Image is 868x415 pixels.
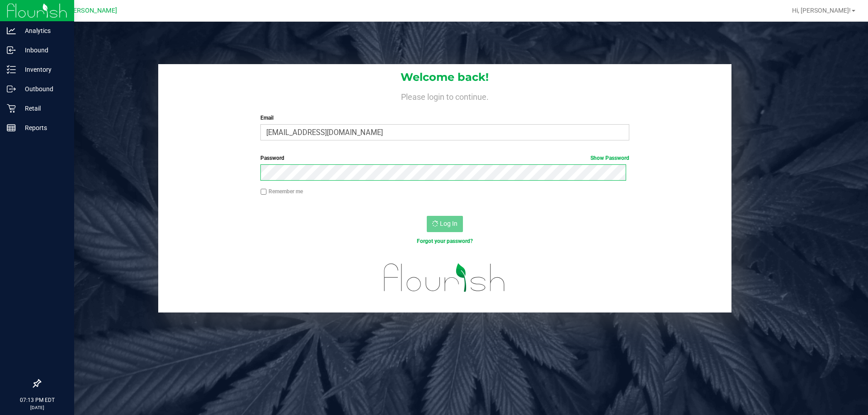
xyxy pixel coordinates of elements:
h4: Please login to continue. [158,90,731,101]
inline-svg: Reports [7,123,16,132]
label: Email [260,114,629,122]
a: Show Password [590,155,629,161]
span: Hi, [PERSON_NAME]! [792,7,851,14]
span: Log In [440,220,458,227]
span: Password [260,155,284,161]
p: Inbound [16,45,70,56]
inline-svg: Inventory [7,65,16,74]
inline-svg: Analytics [7,26,16,35]
input: Remember me [260,189,267,195]
p: [DATE] [4,404,70,411]
p: Inventory [16,64,70,75]
span: [PERSON_NAME] [67,7,117,14]
p: Analytics [16,25,70,36]
h1: Welcome back! [158,71,731,83]
inline-svg: Inbound [7,46,16,55]
inline-svg: Retail [7,104,16,113]
p: Reports [16,122,70,133]
inline-svg: Outbound [7,84,16,93]
p: Retail [16,103,70,114]
p: 07:13 PM EDT [4,396,70,404]
p: Outbound [16,84,70,94]
button: Log In [427,216,463,232]
a: Forgot your password? [417,238,473,244]
img: flourish_logo.svg [373,255,516,301]
label: Remember me [260,187,303,196]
